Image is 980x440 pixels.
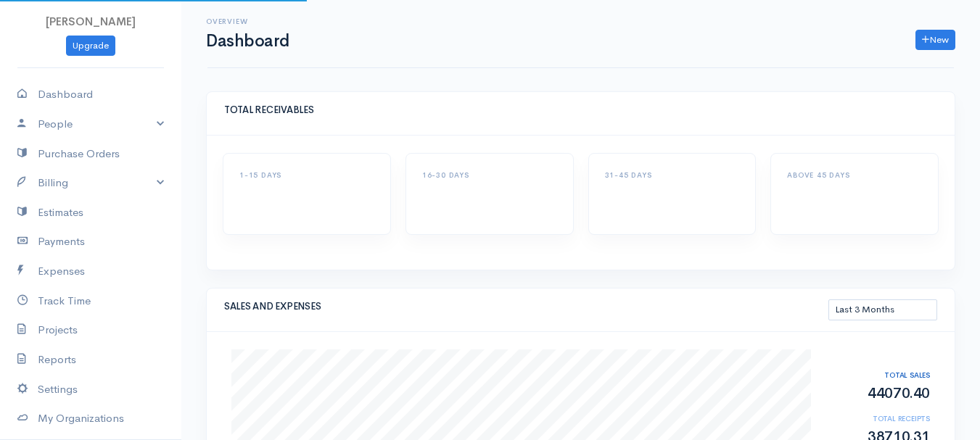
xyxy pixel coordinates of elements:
[605,171,740,179] h6: 31-45 DAYS
[224,105,937,115] h5: TOTAL RECEIVABLES
[224,302,828,312] h5: SALES AND EXPENSES
[206,32,289,50] h1: Dashboard
[46,14,136,28] span: [PERSON_NAME]
[915,30,955,51] a: New
[239,171,374,179] h6: 1-15 DAYS
[787,171,922,179] h6: ABOVE 45 DAYS
[825,386,930,402] h2: 44070.40
[66,36,115,57] a: Upgrade
[825,371,930,379] h6: TOTAL SALES
[422,171,557,179] h6: 16-30 DAYS
[825,415,930,423] h6: TOTAL RECEIPTS
[206,17,289,25] h6: Overview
